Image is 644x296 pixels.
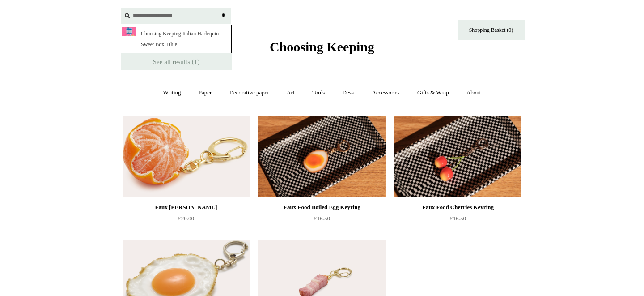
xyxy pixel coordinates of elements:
a: Faux Clementine Keyring Faux Clementine Keyring [123,116,250,197]
span: £16.50 [314,215,330,222]
span: £20.00 [178,215,194,222]
a: Choosing Keeping [270,47,374,53]
a: Faux Food Boiled Egg Keyring £16.50 [258,202,386,239]
a: Faux Food Cherries Keyring Faux Food Cherries Keyring [394,116,521,197]
a: About [458,81,489,105]
a: Decorative paper [221,81,277,105]
div: Faux Food Boiled Egg Keyring [261,202,383,213]
a: Faux Food Cherries Keyring £16.50 [394,202,521,239]
span: £16.50 [450,215,466,222]
a: Shopping Basket (0) [458,20,525,40]
span: Choosing Keeping [270,39,374,54]
a: Choosing Keeping Italian Harlequin Sweet Box, Blue [121,25,232,53]
a: See all results (1) [121,53,232,70]
a: Art [279,81,302,105]
a: Desk [335,81,363,105]
div: Faux [PERSON_NAME] [125,202,247,213]
a: Faux [PERSON_NAME] £20.00 [123,202,250,239]
a: Writing [155,81,189,105]
a: Faux Food Boiled Egg Keyring Faux Food Boiled Egg Keyring [258,116,386,197]
a: Tools [304,81,333,105]
img: Faux Clementine Keyring [123,116,250,197]
a: Gifts & Wrap [409,81,457,105]
img: Faux Food Boiled Egg Keyring [258,116,386,197]
a: Paper [191,81,220,105]
div: Faux Food Cherries Keyring [397,202,519,213]
a: Accessories [364,81,408,105]
img: Faux Food Cherries Keyring [394,116,521,197]
img: Copyright_Choosing_Keeping_20515_RT_thumb.jpg [122,27,136,36]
